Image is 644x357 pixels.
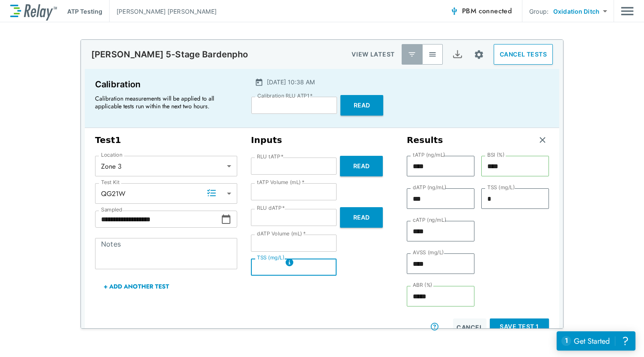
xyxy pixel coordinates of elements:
[413,282,432,288] label: ABR (%)
[251,135,393,146] h3: Inputs
[95,95,232,110] p: Calibration measurements will be applied to all applicable tests run within the next two hours.
[95,77,236,91] p: Calibration
[257,255,285,261] label: TSS (mg/L)
[340,207,383,228] button: Read
[101,152,122,158] label: Location
[10,2,57,21] img: LuminUltra Relay
[621,3,634,19] img: Drawer Icon
[257,205,285,211] label: RLU dATP
[452,49,463,60] img: Export Icon
[494,44,553,65] button: CANCEL TESTS
[453,318,486,336] button: Cancel
[428,50,437,59] img: View All
[352,49,395,59] p: VIEW LATEST
[413,250,444,256] label: AVSS (mg/L)
[101,207,122,213] label: Sampled
[95,185,237,202] div: QG21W
[257,93,313,99] label: Calibration RLU ATP1
[450,7,459,15] img: Connected Icon
[255,78,263,86] img: Calender Icon
[474,49,484,60] img: Settings Icon
[95,276,178,297] button: + Add Another Test
[408,50,416,59] img: Latest
[257,154,283,160] label: RLU tATP
[487,184,515,190] label: TSS (mg/L)
[490,318,549,335] button: Save Test 1
[447,44,468,65] button: Export
[462,5,512,17] span: PBM
[95,158,237,175] div: Zone 3
[67,7,102,16] p: ATP Testing
[413,217,446,223] label: cATP (ng/mL)
[413,152,445,158] label: tATP (ng/mL)
[538,136,547,144] img: Remove
[101,179,120,185] label: Test Kit
[257,179,304,185] label: tATP Volume (mL)
[91,49,248,59] p: [PERSON_NAME] 5-Stage Bardenpho
[95,211,221,228] input: Choose date, selected date is Aug 27, 2025
[267,77,315,86] p: [DATE] 10:38 AM
[557,331,635,351] iframe: Resource center
[413,184,447,190] label: dATP (ng/mL)
[479,6,512,16] span: connected
[340,156,383,176] button: Read
[529,7,549,16] p: Group:
[116,7,217,16] p: [PERSON_NAME] [PERSON_NAME]
[340,95,383,116] button: Read
[95,135,237,146] h3: Test 1
[468,43,490,66] button: Site setup
[407,135,443,146] h3: Results
[257,231,306,237] label: dATP Volume (mL)
[447,3,515,20] button: PBM connected
[487,152,505,158] label: BSI (%)
[621,3,634,19] button: Main menu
